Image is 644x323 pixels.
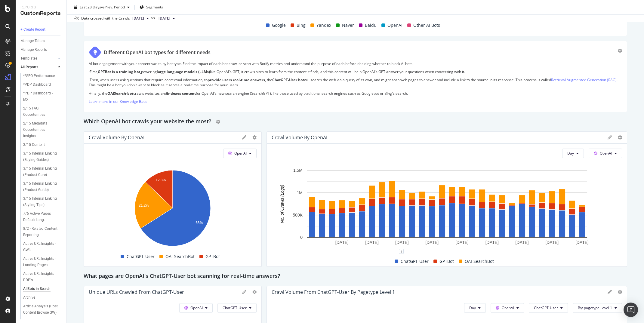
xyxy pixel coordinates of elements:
[20,38,45,44] div: Manage Tables
[300,235,303,240] text: 0
[425,240,439,245] text: [DATE]
[502,305,514,310] span: OpenAI
[23,256,62,268] a: Active URL Insights - Landing Pages
[23,241,57,253] div: Active URL Insights - GW's
[20,55,56,62] a: Templates
[23,105,57,118] div: 2/15 FAQ Opportunities
[485,240,498,245] text: [DATE]
[297,22,306,29] span: Bing
[217,303,257,313] button: ChatGPT-User
[618,49,622,53] div: gear
[23,195,58,208] div: 3/15 Internal Linking (Styling Tips)
[89,77,622,88] p: Then, when users ask questions that require contextual information, to , the will search the web ...
[573,303,622,313] button: By: pagetype Level 1
[316,22,331,29] span: Yandex
[293,213,303,217] text: 500K
[23,271,62,283] a: Active URL Insights - PDP's
[491,303,524,313] button: OpenAI
[139,203,149,208] text: 21.2%
[132,16,144,21] span: 2025 Sep. 13th
[20,47,47,53] div: Manage Reports
[413,22,440,29] span: Other AI Bots
[23,303,62,316] a: Article Analysis (Post Content Browse GW)
[23,211,58,223] div: 7/6 Active Pages Default Lang.
[335,240,348,245] text: [DATE]
[589,149,622,158] button: OpenAI
[89,61,622,66] p: AI bot engagement with your content varies by bot type. Find the impact of each bot crawl or scan...
[216,120,220,124] div: gear
[562,149,584,158] button: Day
[387,22,402,29] span: OpenAI
[365,22,377,29] span: Baidu
[107,91,133,96] strong: OAISearch-bot
[104,49,211,56] div: Different OpenAI bot types for different needs
[20,26,45,33] div: + Create Report
[272,77,304,82] strong: ChatGPT-User bot
[23,286,51,292] div: AI Bots in Search
[89,77,90,82] strong: ·
[89,69,90,74] strong: ·
[365,240,378,245] text: [DATE]
[23,211,62,223] a: 7/6 Active Pages Default Lang.
[89,99,147,104] a: Learn more in our Knowledge Base
[23,150,59,163] div: 3/15 Internal Linking (Buying Guides)
[23,120,59,139] div: 2/15 Metadata Opportunities Insights
[234,151,247,156] span: OpenAI
[23,294,35,301] div: Archive
[515,240,528,245] text: [DATE]
[89,289,184,295] div: Unique URLs Crawled from ChatGPT-User
[23,226,58,238] div: 8/2 - Related Content Reporting
[208,77,265,82] strong: provide users real-time answers
[156,15,177,22] button: [DATE]
[179,303,213,313] button: OpenAI
[84,117,627,127] div: Which OpenAI bot crawls your website the most?
[20,64,38,70] div: All Reports
[165,253,195,260] span: OAI-SearchBot
[23,286,62,292] a: AI Bots in Search
[464,303,486,313] button: Day
[23,294,62,301] a: Archive
[20,5,62,10] div: Reports
[20,55,37,62] div: Templates
[401,258,429,265] span: ChatGPT-User
[23,82,62,88] a: *PDP Dashboard
[624,303,638,317] div: Open Intercom Messenger
[84,272,627,281] div: What pages are OpenAI's ChatGPT-User bot scanning for real-time answers?
[23,195,62,208] a: 3/15 Internal Linking (Styling Tips)
[23,105,62,118] a: 2/15 FAQ Opportunities
[395,240,408,245] text: [DATE]
[23,180,59,193] div: 3/15 Internal Linking (Product Guide)
[272,167,622,251] div: A chart.
[23,90,57,103] div: *PDP Dashboard - MX
[23,241,62,253] a: Active URL Insights - GW's
[23,165,62,178] a: 3/15 Internal Linking (Product Care)
[146,5,163,10] span: Segments
[529,303,568,313] button: ChatGPT-User
[98,69,141,74] strong: GPTBot is a training bot,
[272,22,286,29] span: Google
[127,253,155,260] span: ChatGPT-User
[23,303,59,316] div: Article Analysis (Post Content Browse GW)
[23,73,62,79] a: **SEO Performance
[23,142,45,148] div: 3/15 Content
[23,82,51,88] div: *PDP Dashboard
[81,16,130,21] div: Data crossed with the Crawls
[23,90,62,103] a: *PDP Dashboard - MX
[280,185,285,223] text: No. of Crawls (Logs)
[567,151,574,156] span: Day
[267,131,627,267] div: Crawl Volume by OpenAIDayOpenAIA chart.1ChatGPT-UserGPTBotOAI-SearchBot
[89,69,622,74] p: First, powering like OpenAI's GPT, it crawls sites to learn from the content it finds, and this c...
[465,258,494,265] span: OAI-SearchBot
[84,131,262,267] div: Crawl Volume by OpenAIOpenAIA chart.ChatGPT-UserOAI-SearchBotGPTBot
[89,91,622,96] p: Finally, the crawls websites and for OpenAI's new search engine (SearchGPT), like those used by t...
[190,305,203,310] span: OpenAI
[196,221,203,225] text: 66%
[23,271,57,283] div: Active URL Insights - PDP's
[399,249,404,254] div: 1
[20,64,56,70] a: All Reports
[80,5,101,10] span: Last 28 Days
[23,73,55,79] div: **SEO Performance
[23,226,62,238] a: 8/2 - Related Content Reporting
[293,168,303,173] text: 1.5M
[167,91,196,96] strong: indexes content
